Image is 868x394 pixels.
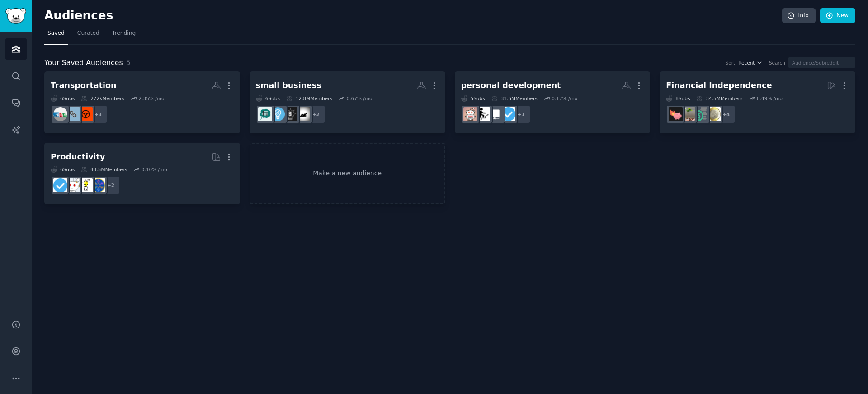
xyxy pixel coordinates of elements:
div: 0.67 % /mo [347,95,373,102]
span: Saved [47,29,65,38]
span: Trending [112,29,136,38]
span: Recent [738,60,755,66]
div: 34.5M Members [696,95,742,102]
input: Audience/Subreddit [788,57,855,68]
div: 272k Members [81,95,124,102]
img: Entrepreneur [271,107,285,121]
img: FinancialPlanning [694,107,708,121]
div: Search [769,60,785,66]
div: + 2 [307,105,325,124]
div: 2.35 % /mo [138,95,164,102]
img: getdisciplined [501,107,515,121]
h2: Audiences [44,9,782,23]
img: GetMotivated [463,107,477,121]
img: personalgrowthchannel [476,107,490,121]
a: Curated [74,26,103,45]
img: small_business_ideas [258,107,272,121]
img: logistics [79,107,93,121]
span: Your Saved Audiences [44,57,123,69]
img: lifehacks [79,178,93,192]
div: personal development [461,80,561,91]
div: 0.10 % /mo [142,166,167,173]
a: Saved [44,26,68,45]
div: 12.8M Members [286,95,332,102]
img: supplychain [66,107,80,121]
img: LifeProTips [91,178,105,192]
div: 43.5M Members [81,166,127,173]
img: antiwork [296,107,310,121]
div: 6 Sub s [51,166,75,173]
a: Trending [109,26,139,45]
img: Business_Ideas [283,107,297,121]
img: productivity [66,178,80,192]
div: Sort [726,60,736,66]
a: small business6Subs12.8MMembers0.67% /mo+2antiworkBusiness_IdeasEntrepreneursmall_business_ideas [250,71,445,133]
div: + 2 [101,176,120,195]
a: Productivity6Subs43.5MMembers0.10% /mo+2LifeProTipslifehacksproductivitygetdisciplined [44,143,240,205]
a: personal development5Subs31.6MMembers0.17% /mo+1getdisciplinedsuggestmeabookpersonalgrowthchannel... [455,71,651,133]
div: + 4 [717,105,736,124]
div: 0.17 % /mo [552,95,577,102]
div: 6 Sub s [256,95,280,102]
img: suggestmeabook [489,107,503,121]
a: Transportation6Subs272kMembers2.35% /mo+3logisticssupplychaintransit [44,71,240,133]
div: + 3 [89,105,108,124]
img: getdisciplined [53,178,67,192]
img: Fire [681,107,695,121]
div: 8 Sub s [666,95,690,102]
div: Transportation [51,80,117,91]
a: Make a new audience [250,143,445,205]
div: small business [256,80,321,91]
a: New [820,8,855,23]
div: 0.49 % /mo [757,95,783,102]
div: + 1 [512,105,531,124]
button: Recent [738,60,763,66]
span: Curated [77,29,99,38]
a: Info [782,8,816,23]
img: transit [53,107,67,121]
span: 5 [126,58,131,67]
img: fatFIRE [669,107,683,121]
img: UKPersonalFinance [707,107,721,121]
div: 6 Sub s [51,95,75,102]
a: Financial Independence8Subs34.5MMembers0.49% /mo+4UKPersonalFinanceFinancialPlanningFirefatFIRE [660,71,855,133]
div: 5 Sub s [461,95,485,102]
div: Financial Independence [666,80,772,91]
div: 31.6M Members [491,95,538,102]
div: Productivity [51,151,105,163]
img: GummySearch logo [5,8,26,24]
